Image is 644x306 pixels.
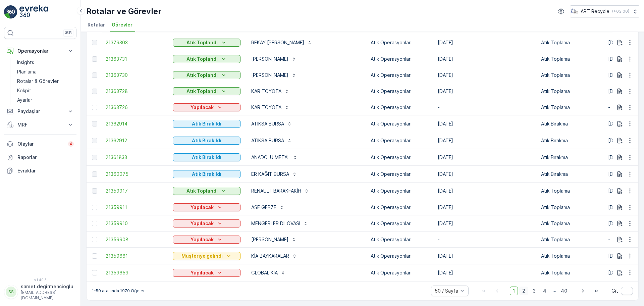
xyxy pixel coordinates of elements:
a: 21359911 [106,204,166,211]
button: RENAULT BARAKFAKİH [247,186,313,196]
button: Atık Bırakıldı [173,120,240,128]
td: Atık Bırakma [538,132,605,149]
a: Planlama [14,67,76,76]
a: 21363730 [106,72,166,79]
td: Atık Operasyonları [367,183,434,199]
p: Planlama [17,68,37,75]
span: 40 [558,287,570,295]
p: Atık Toplandı [186,56,218,62]
p: ... [552,287,556,295]
p: KAR TOYOTA [251,88,281,95]
div: Toggle Row Selected [92,72,97,78]
td: Atık Operasyonları [367,99,434,115]
a: 21359659 [106,269,166,276]
td: Atık Operasyonları [367,215,434,232]
div: Toggle Row Selected [92,56,97,62]
td: Atık Operasyonları [367,51,434,67]
p: ASF GEBZE [251,204,276,211]
p: [PERSON_NAME] [251,56,288,62]
p: Yapılacak [191,269,214,276]
td: Atık Toplama [538,183,605,199]
td: Atık Operasyonları [367,232,434,248]
p: ER KAĞIT BURSA [251,171,289,177]
div: Toggle Row Selected [92,253,97,259]
p: samet.degirmencioglu [21,283,73,290]
p: [PERSON_NAME] [251,236,288,243]
div: Toggle Row Selected [92,105,97,110]
button: Yapılacak [173,219,240,227]
a: 21363731 [106,56,166,62]
div: SS [6,287,16,297]
a: 21359917 [106,188,166,194]
p: Atık Bırakıldı [192,120,221,127]
td: Atık Operasyonları [367,132,434,149]
div: Toggle Row Selected [92,188,97,194]
p: KAR TOYOTA [251,104,281,111]
div: Toggle Row Selected [92,171,97,177]
td: [DATE] [434,34,538,51]
td: [DATE] [434,183,538,199]
td: [DATE] [434,115,538,132]
a: Insights [14,58,76,67]
p: Yapılacak [191,236,214,243]
td: Atık Operasyonları [367,34,434,51]
p: Rotalar & Görevler [17,78,59,85]
td: Atık Operasyonları [367,166,434,183]
td: Atık Bırakma [538,149,605,166]
p: ATIKSA BURSA [251,137,284,144]
td: Atık Toplama [538,34,605,51]
td: Atık Toplama [538,199,605,215]
td: Atık Operasyonları [367,199,434,215]
a: Olaylar4 [4,137,76,151]
span: 21363726 [106,104,166,111]
button: ANADOLU METAL [247,152,302,163]
button: Yapılacak [173,203,240,211]
button: ASF GEBZE [247,202,288,213]
p: Ayarlar [17,97,32,103]
span: Git [611,288,618,294]
a: Ayarlar [14,95,76,105]
td: [DATE] [434,51,538,67]
td: [DATE] [434,215,538,232]
td: [DATE] [434,83,538,99]
div: Toggle Row Selected [92,221,97,226]
button: Atık Toplandı [173,71,240,79]
button: Operasyonlar [4,44,76,58]
span: 4 [540,287,549,295]
button: Atık Toplandı [173,187,240,195]
button: ATIKSA BURSA [247,118,296,129]
a: 21362912 [106,137,166,144]
p: Atık Bırakıldı [192,171,221,177]
td: Atık Operasyonları [367,115,434,132]
p: Atık Toplandı [186,88,218,95]
td: Atık Toplama [538,264,605,281]
span: v 1.49.3 [4,278,76,282]
td: Atık Toplama [538,51,605,67]
a: Raporlar [4,151,76,164]
div: Toggle Row Selected [92,205,97,210]
td: Atık Toplama [538,248,605,264]
p: Yapılacak [191,204,214,211]
span: 21359908 [106,236,166,243]
img: image_23.png [571,8,578,15]
p: ATIKSA BURSA [251,120,284,127]
a: 21361833 [106,154,166,161]
img: logo_light-DOdMpM7g.png [19,5,48,19]
p: [EMAIL_ADDRESS][DOMAIN_NAME] [21,290,73,301]
button: Paydaşlar [4,105,76,118]
p: Kokpit [17,87,31,94]
td: [DATE] [434,132,538,149]
p: Atık Toplandı [186,72,218,79]
td: Atık Toplama [538,215,605,232]
a: 21379303 [106,39,166,46]
td: Atık Toplama [538,83,605,99]
p: Yapılacak [191,104,214,111]
p: Raporlar [17,154,74,161]
td: Atık Bırakma [538,166,605,183]
a: Rotalar & Görevler [14,76,76,86]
